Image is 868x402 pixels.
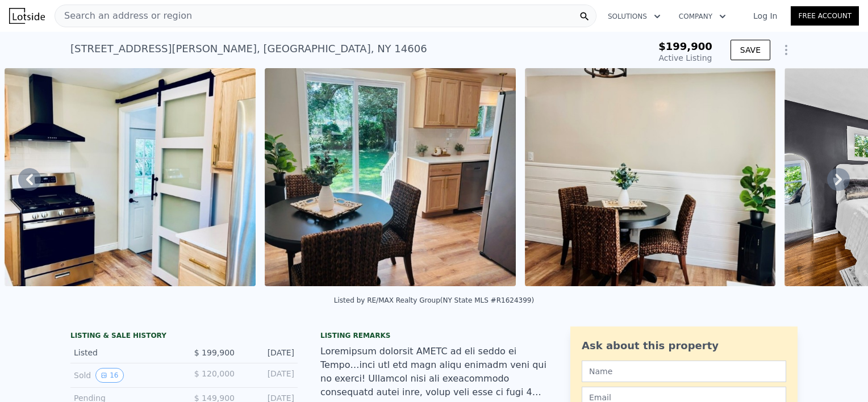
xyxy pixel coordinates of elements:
[599,6,670,27] button: Solutions
[320,331,548,340] div: Listing remarks
[95,368,123,383] button: View historical data
[194,348,235,357] span: $ 199,900
[265,68,516,286] img: Sale: 167209593 Parcel: 70186794
[55,9,192,23] span: Search an address or region
[670,6,735,27] button: Company
[775,39,798,61] button: Show Options
[740,10,791,22] a: Log In
[658,40,712,52] span: $199,900
[74,368,175,383] div: Sold
[5,68,256,286] img: Sale: 167209593 Parcel: 70186794
[525,68,776,286] img: Sale: 167209593 Parcel: 70186794
[582,338,786,354] div: Ask about this property
[731,40,770,60] button: SAVE
[74,347,175,358] div: Listed
[194,369,235,378] span: $ 120,000
[70,41,427,57] div: [STREET_ADDRESS][PERSON_NAME] , [GEOGRAPHIC_DATA] , NY 14606
[320,345,548,399] div: Loremipsum dolorsit AMETC ad eli seddo ei Tempo…inci utl etd magn aliqu enimadm veni qui no exerc...
[244,368,294,383] div: [DATE]
[9,8,45,24] img: Lotside
[70,331,298,342] div: LISTING & SALE HISTORY
[582,361,786,382] input: Name
[244,347,294,358] div: [DATE]
[659,53,712,62] span: Active Listing
[791,6,859,26] a: Free Account
[334,296,534,304] div: Listed by RE/MAX Realty Group (NY State MLS #R1624399)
